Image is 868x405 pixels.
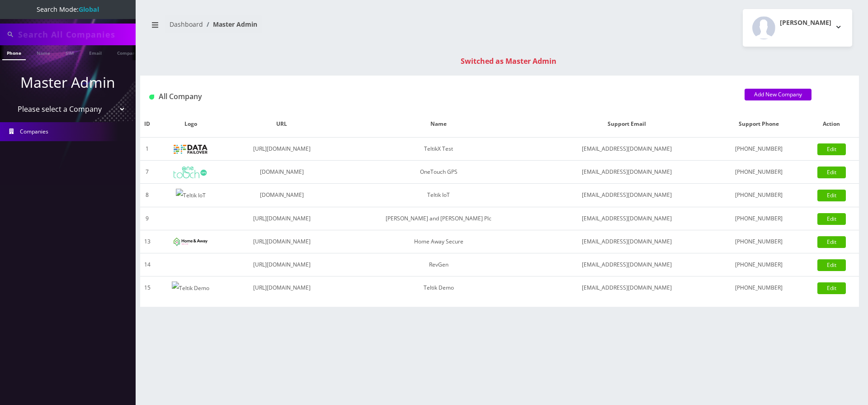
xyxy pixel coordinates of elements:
img: All Company [149,95,154,100]
span: Search Mode: [37,5,99,14]
td: [PHONE_NUMBER] [713,161,804,184]
td: [URL][DOMAIN_NAME] [226,207,337,230]
th: Logo [155,111,226,138]
a: Edit [817,259,846,271]
th: Support Email [540,111,713,138]
td: RevGen [337,253,540,276]
h1: All Company [149,92,731,101]
td: [EMAIL_ADDRESS][DOMAIN_NAME] [540,253,713,276]
img: TeltikX Test [174,145,208,154]
img: OneTouch GPS [174,167,208,178]
td: Home Away Secure [337,230,540,253]
img: Teltik Demo [172,281,209,295]
a: Dashboard [170,20,203,29]
td: [PHONE_NUMBER] [713,184,804,207]
td: [PHONE_NUMBER] [713,276,804,299]
a: Edit [817,190,846,201]
input: Search All Companies [18,26,133,43]
strong: Global [79,5,99,14]
td: [URL][DOMAIN_NAME] [226,138,337,161]
li: Master Admin [203,19,257,29]
a: Edit [817,236,846,248]
td: [PHONE_NUMBER] [713,207,804,230]
a: Edit [817,167,846,178]
h2: [PERSON_NAME] [780,19,831,27]
th: ID [140,111,155,138]
td: [URL][DOMAIN_NAME] [226,276,337,299]
a: Company [113,45,143,59]
a: Edit [817,213,846,225]
a: Edit [817,282,846,294]
td: TeltikX Test [337,138,540,161]
td: [EMAIL_ADDRESS][DOMAIN_NAME] [540,276,713,299]
td: [URL][DOMAIN_NAME] [226,253,337,276]
a: SIM [61,45,78,59]
td: 13 [140,230,155,253]
td: [EMAIL_ADDRESS][DOMAIN_NAME] [540,161,713,184]
a: Name [32,45,55,59]
td: [DOMAIN_NAME] [226,161,337,184]
a: Email [85,45,106,59]
td: [EMAIL_ADDRESS][DOMAIN_NAME] [540,230,713,253]
td: [EMAIL_ADDRESS][DOMAIN_NAME] [540,138,713,161]
td: OneTouch GPS [337,161,540,184]
td: [PHONE_NUMBER] [713,253,804,276]
th: Support Phone [713,111,804,138]
td: 7 [140,161,155,184]
a: Add New Company [745,89,811,100]
td: 15 [140,276,155,299]
img: Teltik IoT [176,189,206,202]
th: URL [226,111,337,138]
th: Name [337,111,540,138]
td: 8 [140,184,155,207]
a: Edit [817,143,846,155]
th: Action [804,111,859,138]
nav: breadcrumb [147,15,493,41]
td: [EMAIL_ADDRESS][DOMAIN_NAME] [540,184,713,207]
a: Phone [2,45,26,60]
td: [EMAIL_ADDRESS][DOMAIN_NAME] [540,207,713,230]
td: [DOMAIN_NAME] [226,184,337,207]
td: Teltik IoT [337,184,540,207]
button: [PERSON_NAME] [743,9,852,47]
td: 1 [140,138,155,161]
td: [URL][DOMAIN_NAME] [226,230,337,253]
td: [PERSON_NAME] and [PERSON_NAME] Plc [337,207,540,230]
td: 14 [140,253,155,276]
span: Companies [20,128,48,135]
td: [PHONE_NUMBER] [713,230,804,253]
img: Home Away Secure [174,238,208,246]
td: 9 [140,207,155,230]
div: Switched as Master Admin [149,56,868,67]
td: Teltik Demo [337,276,540,299]
td: [PHONE_NUMBER] [713,138,804,161]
